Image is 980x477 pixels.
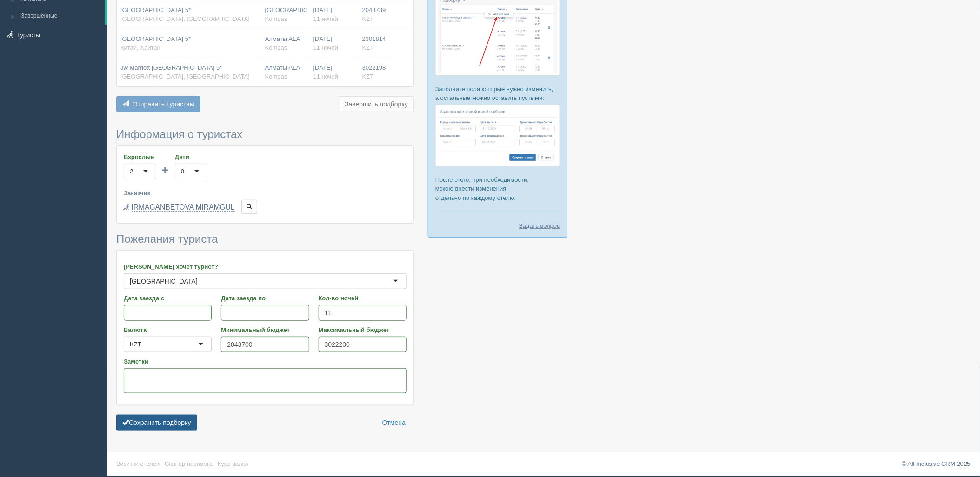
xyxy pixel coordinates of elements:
button: Сохранить подборку [116,415,197,431]
div: [DATE] [313,35,355,52]
button: Отправить туристам [116,96,200,112]
div: [GEOGRAPHIC_DATA] [265,6,306,23]
h3: Информация о туристах [116,128,414,140]
span: Kompas [265,44,287,51]
span: KZT [362,73,374,80]
span: KZT [362,44,374,51]
a: © All-Inclusive CRM 2025 [902,460,971,467]
a: Сканер паспорта [165,460,213,467]
span: Jw Marriott [GEOGRAPHIC_DATA] 5* [120,64,222,71]
span: · [161,460,163,467]
label: Валюта [124,325,212,334]
label: Дата заезда с [124,294,212,303]
a: Отмена [376,415,412,431]
button: Завершить подборку [339,96,414,112]
span: 11 ночей [313,15,338,22]
span: Kompas [265,73,287,80]
input: 7-10 или 7,10,14 [319,305,407,321]
span: [GEOGRAPHIC_DATA] 5* [120,7,191,13]
label: Дата заезда по [221,294,309,303]
span: Пожелания туриста [116,232,218,245]
a: Завершённые [17,8,105,25]
span: [GEOGRAPHIC_DATA], [GEOGRAPHIC_DATA] [120,15,250,22]
label: Максимальный бюджет [319,325,407,334]
span: 11 ночей [313,73,338,80]
a: Визитки отелей [116,460,160,467]
label: [PERSON_NAME] хочет турист? [124,262,407,271]
label: Дети [175,152,207,161]
img: %D0%BF%D0%BE%D0%B4%D0%B1%D0%BE%D1%80%D0%BA%D0%B0-%D0%B0%D0%B2%D0%B8%D0%B0-2-%D1%81%D1%80%D0%BC-%D... [435,105,560,166]
div: [GEOGRAPHIC_DATA] [130,277,198,286]
div: KZT [130,340,141,349]
span: KZT [362,15,374,22]
label: Заказчик [124,189,407,198]
label: Заметки [124,357,407,366]
div: [DATE] [313,6,355,23]
a: Задать вопрос [519,221,560,230]
span: [GEOGRAPHIC_DATA] 5* [120,35,191,42]
span: · [214,460,216,467]
span: Kompas [265,15,287,22]
label: Кол-во ночей [319,294,407,303]
span: 11 ночей [313,44,338,51]
span: Китай, Хайтан [120,44,160,51]
span: 2301814 [362,35,386,42]
span: Отправить туристам [133,100,194,108]
div: 2 [130,167,133,176]
p: После этого, при необходимости, можно внести изменения отдельно по каждому отелю. [435,175,560,202]
label: Минимальный бюджет [221,325,309,334]
label: Взрослые [124,152,156,161]
div: [DATE] [313,64,355,81]
span: 3022198 [362,64,386,71]
div: 0 [181,167,184,176]
a: Курс валют [218,460,249,467]
div: Алматы ALA [265,35,306,52]
div: Алматы ALA [265,64,306,81]
p: Заполните поля которые нужно изменить, а остальные можно оставить пустыми: [435,85,560,102]
span: 2043739 [362,7,386,13]
a: IRMAGANBETOVA MIRAMGUL [132,203,235,212]
span: [GEOGRAPHIC_DATA], [GEOGRAPHIC_DATA] [120,73,250,80]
